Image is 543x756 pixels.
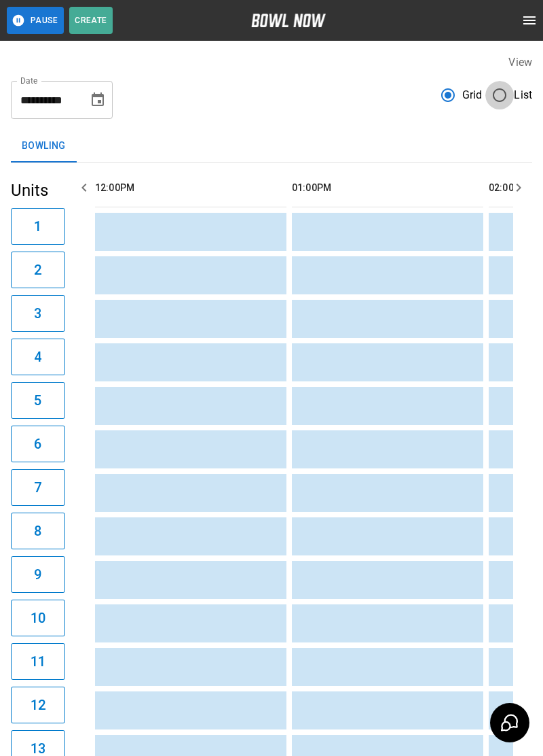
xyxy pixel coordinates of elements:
button: Choose date, selected date is Aug 24, 2025 [84,86,111,114]
h6: 1 [34,216,41,237]
h6: 2 [34,259,41,281]
button: Create [69,7,113,34]
h6: 8 [34,520,41,542]
h6: 7 [34,477,41,498]
div: inventory tabs [11,130,532,162]
span: Grid [462,87,483,103]
button: 2 [11,252,65,288]
button: 4 [11,339,65,375]
button: 7 [11,469,65,506]
h6: 9 [34,564,41,585]
button: open drawer [516,7,543,34]
h6: 12 [31,694,45,716]
h6: 10 [31,607,45,629]
button: 6 [11,426,65,462]
button: 3 [11,295,65,332]
label: View [508,56,532,69]
span: List [514,87,532,103]
h6: 3 [34,303,41,324]
button: Pause [7,7,64,34]
h6: 11 [31,651,45,672]
button: 1 [11,208,65,245]
button: 10 [11,600,65,636]
th: 12:00PM [95,169,286,207]
h6: 4 [34,346,41,368]
button: 12 [11,687,65,723]
th: 01:00PM [292,169,483,207]
button: 8 [11,513,65,549]
h5: Units [11,179,65,201]
button: 11 [11,643,65,680]
button: Bowling [11,130,77,162]
button: 9 [11,556,65,593]
h6: 5 [34,390,41,411]
h6: 6 [34,433,41,455]
button: 5 [11,382,65,419]
img: logo [251,14,326,27]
